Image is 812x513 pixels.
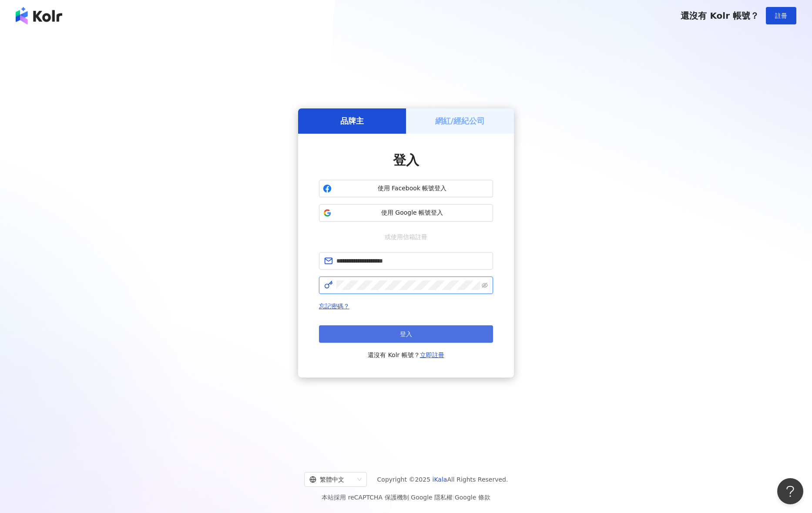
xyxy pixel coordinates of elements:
span: | [409,494,411,501]
button: 登入 [319,325,493,343]
a: Google 條款 [455,494,490,501]
span: 或使用信箱註冊 [379,232,433,242]
h5: 品牌主 [340,115,364,126]
span: 本站採用 reCAPTCHA 保護機制 [322,492,490,503]
div: 繁體中文 [309,472,354,486]
span: 還沒有 Kolr 帳號？ [681,10,759,21]
img: logo [16,7,62,24]
a: 立即註冊 [420,351,444,358]
span: 還沒有 Kolr 帳號？ [368,350,444,360]
a: 忘記密碼？ [319,303,349,310]
span: 登入 [400,331,412,337]
button: 使用 Google 帳號登入 [319,204,493,222]
span: Copyright © 2025 All Rights Reserved. [377,474,508,485]
button: 使用 Facebook 帳號登入 [319,180,493,197]
button: 註冊 [766,7,796,24]
span: eye-invisible [482,282,488,288]
iframe: Help Scout Beacon - Open [777,478,803,504]
span: 註冊 [775,12,787,19]
h5: 網紅/經紀公司 [435,115,485,126]
span: 使用 Google 帳號登入 [335,209,489,217]
span: 登入 [393,152,419,168]
span: 使用 Facebook 帳號登入 [335,184,489,193]
span: | [453,494,455,501]
a: iKala [433,476,447,483]
a: Google 隱私權 [411,494,453,501]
